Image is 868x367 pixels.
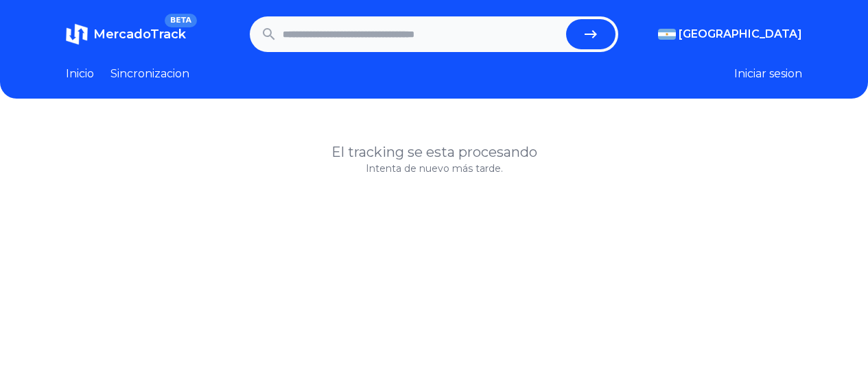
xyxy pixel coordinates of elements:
[93,27,186,42] span: MercadoTrack
[734,66,802,82] button: Iniciar sesion
[658,29,676,40] img: Argentina
[66,162,802,175] p: Intenta de nuevo más tarde.
[66,23,186,45] a: MercadoTrackBETA
[66,23,88,45] img: MercadoTrack
[110,66,189,82] a: Sincronizacion
[165,14,197,27] span: BETA
[66,66,94,82] a: Inicio
[679,26,802,42] span: [GEOGRAPHIC_DATA]
[66,142,802,162] h1: El tracking se esta procesando
[658,26,802,42] button: [GEOGRAPHIC_DATA]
